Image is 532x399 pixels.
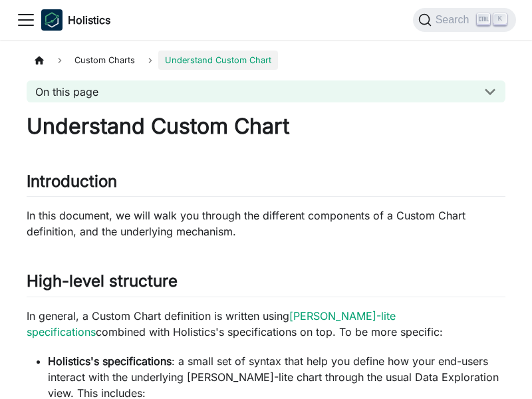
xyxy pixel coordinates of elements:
[41,9,110,31] a: HolisticsHolistics
[27,207,505,239] p: In this document, we will walk you through the different components of a Custom Chart definition,...
[27,271,505,297] h2: High-level structure
[68,12,110,28] b: Holistics
[432,14,477,26] span: Search
[68,51,142,70] span: Custom Charts
[27,308,505,340] p: In general, a Custom Chart definition is written using combined with Holistics's specifications o...
[27,309,396,338] a: [PERSON_NAME]-lite specifications
[27,80,505,102] button: On this page
[48,354,172,368] strong: Holistics's specifications
[27,51,52,70] a: Home page
[16,10,36,30] button: Toggle navigation bar
[413,8,516,32] button: Search (Ctrl+K)
[27,113,505,140] h1: Understand Custom Chart
[27,51,505,70] nav: Breadcrumbs
[158,51,278,70] span: Understand Custom Chart
[493,13,507,25] kbd: K
[41,9,63,31] img: Holistics
[27,172,505,197] h2: Introduction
